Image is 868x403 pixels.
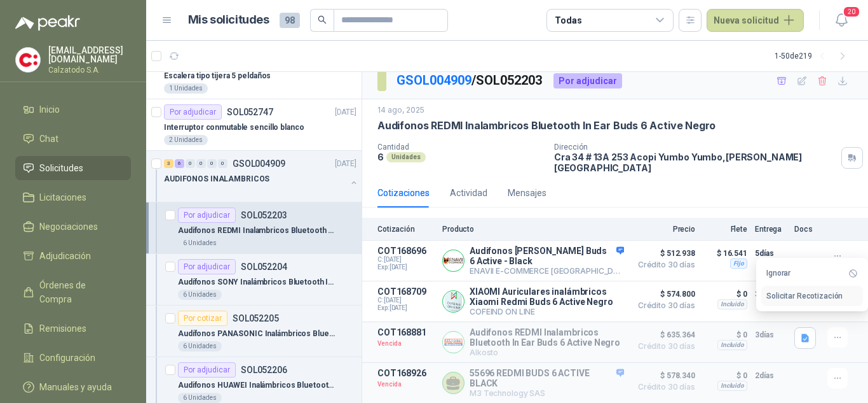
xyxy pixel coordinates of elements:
p: Vencida [377,378,435,391]
img: Company Logo [443,291,464,312]
div: Por adjudicar [553,73,622,88]
div: Incluido [717,299,747,309]
a: Manuales y ayuda [15,375,131,399]
a: Configuración [15,346,131,370]
h1: Mis solicitudes [188,11,269,29]
p: Audifonos [PERSON_NAME] Buds 6 Active - Black [470,246,624,266]
span: Crédito 30 días [632,383,695,391]
p: Vencida [377,337,435,350]
p: 55696 REDMI BUDS 6 ACTIVE BLACK [470,368,624,388]
span: C: [DATE] [377,297,435,304]
button: 20 [830,9,853,32]
div: Todas [555,13,581,27]
p: Dirección [554,143,836,152]
div: Fijo [730,258,747,269]
a: Negociaciones [15,215,131,239]
div: 0 [218,159,227,168]
p: $ 0 [703,286,747,302]
a: Por adjudicarSOL052747[DATE] Interruptor conmutable sencillo blanco2 Unidades [146,99,362,151]
p: 3 días [755,327,787,343]
div: Por cotizar [178,311,227,326]
p: Interruptor conmutable sencillo blanco [164,122,304,134]
a: Licitaciones [15,185,131,209]
p: 14 ago, 2025 [377,104,424,117]
p: Audifonos REDMI Inalambricos Bluetooth In Ear Buds 6 Active Negro [178,225,336,237]
span: $ 512.938 [632,246,695,261]
div: Por adjudicar [164,104,222,120]
div: Unidades [386,152,426,162]
a: Adjudicación [15,244,131,268]
div: 6 Unidades [178,290,222,300]
div: Por adjudicar [178,208,236,223]
p: COT168881 [377,327,435,337]
span: Solicitudes [39,161,83,175]
span: Negociaciones [39,220,98,234]
p: SOL052206 [241,365,287,374]
p: 6 [377,152,384,162]
p: Audífonos PANASONIC Inalámbricos Bluetooth In Ear TWS RZ-B110WDE-K Negro [178,328,336,340]
span: Manuales y ayuda [39,380,112,394]
a: Solicitudes [15,156,131,180]
a: Por adjudicarSOL052203Audifonos REDMI Inalambricos Bluetooth In Ear Buds 6 Active Negro6 Unidades [146,202,362,254]
span: Crédito 30 días [632,261,695,269]
span: search [318,15,327,24]
p: $ 0 [703,327,747,343]
p: Docs [794,225,820,234]
span: Órdenes de Compra [39,278,119,306]
div: Mensajes [508,186,546,200]
div: Por adjudicar [178,362,236,378]
span: Configuración [39,351,95,365]
div: Cotizaciones [377,186,430,200]
a: GSOL004909 [397,73,471,88]
a: Por cotizarSOL052205Audífonos PANASONIC Inalámbricos Bluetooth In Ear TWS RZ-B110WDE-K Negro6 Uni... [146,306,362,357]
div: 0 [207,159,217,168]
p: Audífonos SONY Inalámbricos Bluetooth In Ear WFC-710N Cancelación de Ruido [178,276,336,288]
a: Remisiones [15,316,131,341]
button: Solicitar Recotización [761,286,863,306]
a: Chat [15,127,131,151]
div: 1 Unidades [164,83,208,94]
span: Exp: [DATE] [377,304,435,312]
p: AUDIFONOS INALAMBRICOS [164,173,269,185]
div: 2 Unidades [164,135,208,145]
div: Incluido [717,340,747,350]
p: GSOL004909 [233,159,285,168]
span: Crédito 30 días [632,343,695,350]
img: Company Logo [443,332,464,353]
span: Adjudicación [39,249,91,263]
p: Calzatodo S.A. [48,66,131,74]
div: 3 [164,159,173,168]
p: $ 0 [703,368,747,383]
div: 6 Unidades [178,238,222,248]
a: Por adjudicarSOL052204Audífonos SONY Inalámbricos Bluetooth In Ear WFC-710N Cancelación de Ruido6... [146,254,362,306]
p: COT168926 [377,368,435,378]
p: Escalera tipo tijera 5 peldaños [164,70,271,82]
p: Cantidad [377,143,544,152]
p: XIAOMI Auriculares inalámbricos Xiaomi Redmi Buds 6 Active Negro [470,286,624,307]
p: $ 16.541 [703,246,747,261]
a: 3 6 0 0 0 0 GSOL004909[DATE] AUDIFONOS INALAMBRICOS [164,156,359,197]
span: $ 578.340 [632,368,695,383]
button: Nueva solicitud [707,9,804,32]
p: [EMAIL_ADDRESS][DOMAIN_NAME] [48,46,131,64]
div: 6 Unidades [178,393,222,403]
p: COFEIND ON LINE [470,307,624,316]
p: Flete [703,225,747,234]
p: Cotización [377,225,435,234]
p: SOL052203 [241,211,287,220]
span: $ 635.364 [632,327,695,343]
div: 6 Unidades [178,341,222,351]
p: Audifonos REDMI Inalambricos Bluetooth In Ear Buds 6 Active Negro [470,327,624,348]
button: Ignorar [761,263,863,283]
span: Crédito 30 días [632,302,695,309]
span: Remisiones [39,322,86,336]
p: 3 días [755,286,787,302]
span: Chat [39,132,58,146]
p: ENAVII E-COMMERCE [GEOGRAPHIC_DATA] SAS [470,266,624,276]
div: Por adjudicar [178,259,236,274]
p: [DATE] [335,158,356,170]
img: Logo peakr [15,15,80,31]
p: SOL052204 [241,262,287,271]
span: 20 [843,6,860,18]
p: Producto [442,225,624,234]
